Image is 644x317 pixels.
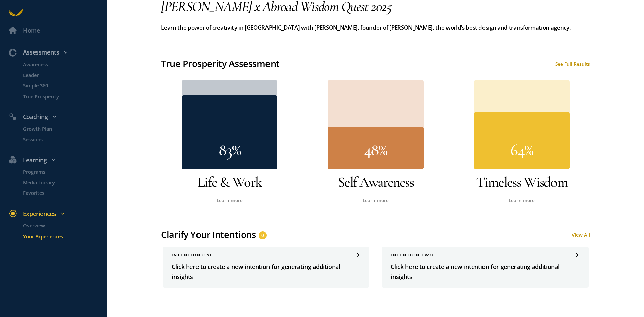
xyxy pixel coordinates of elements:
[5,155,110,165] div: Learning
[14,82,107,90] a: Simple 360
[172,262,360,282] p: Click here to create a new intention for generating additional insights
[23,189,106,197] p: Favorites
[23,61,106,68] p: Awareness
[363,197,389,203] a: Learn more
[23,222,106,230] p: Overview
[23,135,106,143] p: Sessions
[161,172,298,192] h3: Life & Work
[261,232,264,239] span: 0
[23,125,106,133] p: Growth Plan
[5,47,110,57] div: Assessments
[172,253,360,257] div: INTENTION one
[14,168,107,176] a: Programs
[219,140,241,160] span: 83%
[161,57,279,71] div: True Prosperity Assessment
[23,26,40,35] div: Home
[14,125,107,133] a: Growth Plan
[510,140,533,160] span: 64%
[572,231,590,238] a: View All
[453,172,590,192] h3: Timeless Wisdom
[14,92,107,100] a: True Prosperity
[364,140,387,160] span: 48%
[14,189,107,197] a: Favorites
[23,82,106,90] p: Simple 360
[14,71,107,79] a: Leader
[161,228,256,241] div: Clarify Your Intentions
[555,61,590,67] div: See Full Results
[161,23,590,32] pre: Learn the power of creativity in [GEOGRAPHIC_DATA] with [PERSON_NAME], founder of [PERSON_NAME], ...
[163,247,369,288] a: INTENTION oneClick here to create a new intention for generating additional insights
[5,112,110,122] div: Coaching
[23,71,106,79] p: Leader
[307,172,444,192] h3: Self Awareness
[14,135,107,143] a: Sessions
[14,179,107,186] a: Media Library
[217,197,243,203] a: Learn more
[14,232,107,240] a: Your Experiences
[23,168,106,176] p: Programs
[23,232,106,240] p: Your Experiences
[23,92,106,100] p: True Prosperity
[382,247,588,288] a: INTENTION twoClick here to create a new intention for generating additional insights
[14,61,107,68] a: Awareness
[509,197,535,203] a: Learn more
[391,253,579,257] div: INTENTION two
[23,179,106,186] p: Media Library
[14,222,107,230] a: Overview
[391,262,579,282] p: Click here to create a new intention for generating additional insights
[5,209,110,219] div: Experiences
